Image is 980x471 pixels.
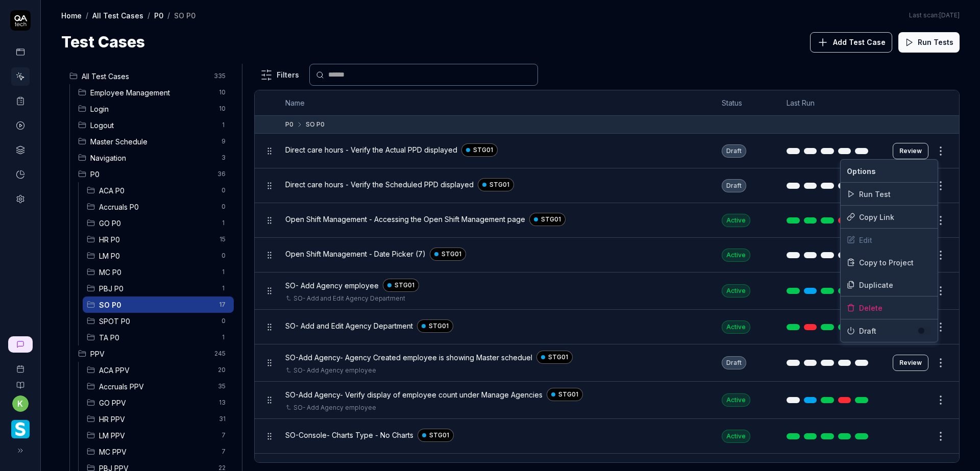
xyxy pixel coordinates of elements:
div: Delete [841,296,938,319]
span: Copy to Project [859,257,914,268]
span: Options [847,166,876,177]
div: Duplicate [841,274,938,296]
div: Copy Link [841,206,938,228]
div: Run Test [841,183,938,205]
span: Draft [859,326,917,336]
a: Edit [841,229,938,251]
